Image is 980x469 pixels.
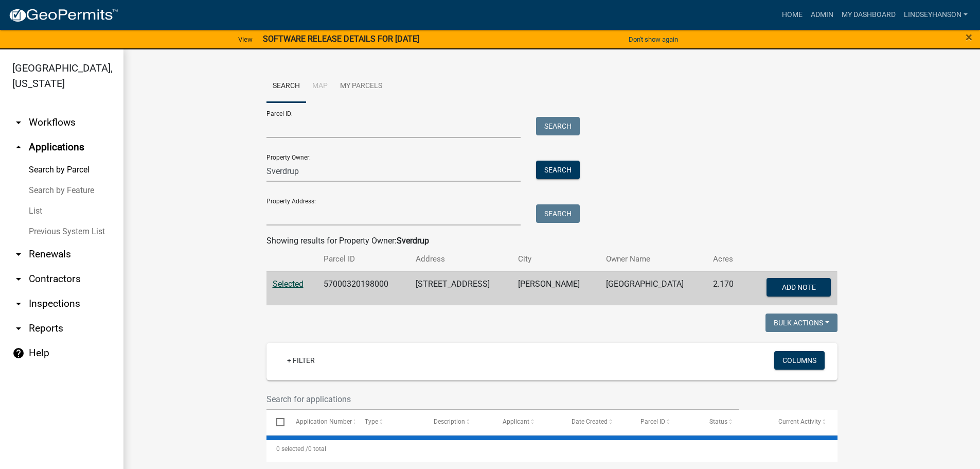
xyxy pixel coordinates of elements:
datatable-header-cell: Status [700,410,769,435]
a: Lindseyhanson [900,5,972,25]
a: My Dashboard [838,5,900,25]
datatable-header-cell: Select [266,410,286,435]
th: Parcel ID [317,247,409,271]
button: Close [966,31,972,43]
span: Description [434,418,465,425]
button: Columns [774,351,825,370]
datatable-header-cell: Type [355,410,424,435]
i: arrow_drop_down [12,273,25,285]
datatable-header-cell: Parcel ID [631,410,700,435]
span: Date Created [572,418,608,425]
div: 0 total [266,436,838,462]
span: Type [365,418,378,425]
button: Search [536,204,580,223]
i: arrow_drop_down [12,116,25,129]
a: Selected [273,279,304,289]
strong: Sverdrup [397,236,429,246]
span: 0 selected / [276,445,308,453]
th: Acres [707,247,746,271]
th: City [512,247,600,271]
span: Status [709,418,727,425]
span: Add Note [782,283,816,291]
button: Add Note [767,278,831,297]
i: arrow_drop_down [12,248,25,260]
i: arrow_drop_up [12,141,25,153]
td: 57000320198000 [317,271,409,305]
datatable-header-cell: Applicant [493,410,562,435]
a: Home [778,5,807,25]
span: Application Number [296,418,352,425]
strong: SOFTWARE RELEASE DETAILS FOR [DATE] [263,34,419,44]
span: Current Activity [778,418,821,425]
datatable-header-cell: Current Activity [769,410,838,435]
span: Applicant [503,418,529,425]
a: Admin [807,5,838,25]
datatable-header-cell: Description [424,410,493,435]
span: Parcel ID [640,418,665,425]
button: Don't show again [625,31,682,48]
th: Owner Name [600,247,707,271]
th: Address [409,247,512,271]
td: [STREET_ADDRESS] [409,271,512,305]
td: [PERSON_NAME] [512,271,600,305]
a: View [234,31,257,48]
i: arrow_drop_down [12,322,25,335]
a: + Filter [279,351,323,370]
a: Search [266,70,306,103]
span: × [966,30,972,44]
input: Search for applications [266,389,740,410]
td: 2.170 [707,271,746,305]
button: Search [536,161,580,179]
i: help [12,347,25,359]
button: Search [536,117,580,135]
button: Bulk Actions [765,314,838,332]
datatable-header-cell: Application Number [286,410,355,435]
td: [GEOGRAPHIC_DATA] [600,271,707,305]
datatable-header-cell: Date Created [562,410,631,435]
div: Showing results for Property Owner: [266,235,838,247]
a: My Parcels [334,70,388,103]
i: arrow_drop_down [12,298,25,310]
